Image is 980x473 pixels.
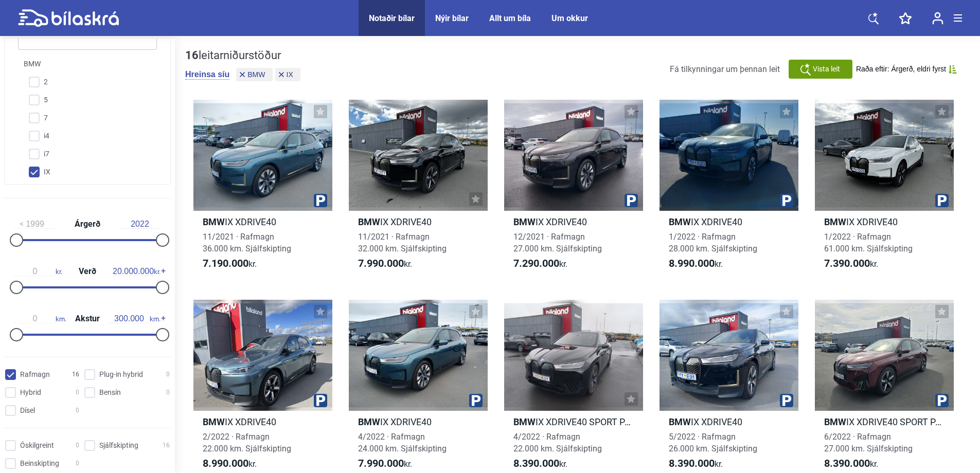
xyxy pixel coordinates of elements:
h2: IX XDRIVE40 [349,416,488,428]
span: kr. [824,258,878,270]
b: BMW [513,216,536,227]
span: 0 [76,405,79,416]
span: 4/2022 · Rafmagn 24.000 km. Sjálfskipting [358,432,447,453]
span: Árgerð [72,220,103,228]
img: parking.png [780,394,793,407]
span: Bensín [99,387,121,398]
span: kr. [14,267,62,276]
span: 0 [166,387,170,398]
a: Notaðir bílar [369,13,415,23]
b: 7.990.000 [358,457,404,469]
b: 8.990.000 [669,257,715,269]
h2: IX XDRIVE40 SPORT PAKKI [815,416,954,428]
span: 0 [76,440,79,451]
img: parking.png [780,194,793,207]
img: parking.png [935,194,949,207]
span: Óskilgreint [20,440,54,451]
b: 8.390.000 [824,457,870,469]
img: user-login.svg [932,12,943,25]
b: 7.990.000 [358,257,404,269]
span: 1/2022 · Rafmagn 28.000 km. Sjálfskipting [669,232,757,253]
span: 2/2022 · Rafmagn 22.000 km. Sjálfskipting [203,432,291,453]
h2: IX XDRIVE40 [660,416,798,428]
a: Allt um bíla [489,13,531,23]
button: IX [275,68,300,81]
span: 12/2021 · Rafmagn 27.000 km. Sjálfskipting [513,232,602,253]
b: BMW [824,416,846,427]
button: BMW [236,68,272,81]
span: Fá tilkynningar um þennan leit [670,64,780,74]
img: parking.png [935,394,949,407]
span: 6/2022 · Rafmagn 27.000 km. Sjálfskipting [824,432,913,453]
span: 0 [76,387,79,398]
b: BMW [203,416,225,427]
span: 0 [76,458,79,469]
span: 16 [163,440,170,451]
span: 5/2022 · Rafmagn 26.000 km. Sjálfskipting [669,432,757,453]
span: 11/2021 · Rafmagn 32.000 km. Sjálfskipting [358,232,447,253]
div: leitarniðurstöður [185,49,303,62]
b: BMW [824,216,846,227]
span: kr. [358,258,412,270]
span: Sjálfskipting [99,440,138,451]
h2: IX XDRIVE40 [193,416,332,428]
h2: IX XDRIVE40 SPORT PAKKI [504,416,643,428]
span: 1/2022 · Rafmagn 61.000 km. Sjálfskipting [824,232,913,253]
span: km. [14,314,66,323]
h2: IX XDRIVE40 [504,216,643,228]
span: Raða eftir: Árgerð, eldri fyrst [856,65,946,74]
b: BMW [358,216,380,227]
h2: IX XDRIVE40 [349,216,488,228]
span: Plug-in hybrid [99,369,143,380]
span: kr. [513,458,567,470]
span: kr. [513,258,567,270]
b: 16 [185,49,199,62]
b: 7.390.000 [824,257,870,269]
span: kr. [203,458,257,470]
h2: IX XDRIVE40 [815,216,954,228]
span: km. [109,314,161,323]
span: Beinskipting [20,458,59,469]
span: Rafmagn [20,369,50,380]
a: BMWIX XDRIVE4012/2021 · Rafmagn27.000 km. Sjálfskipting7.290.000kr. [504,100,643,279]
span: IX [287,71,293,78]
b: BMW [669,416,691,427]
b: 7.290.000 [513,257,559,269]
span: kr. [358,458,412,470]
span: kr. [669,458,723,470]
b: BMW [203,216,225,227]
b: 7.190.000 [203,257,248,269]
span: 16 [72,369,79,380]
a: BMWIX XDRIVE401/2022 · Rafmagn61.000 km. Sjálfskipting7.390.000kr. [815,100,954,279]
span: Vista leit [813,64,840,75]
b: 8.990.000 [203,457,248,469]
a: BMWIX XDRIVE4011/2021 · Rafmagn32.000 km. Sjálfskipting7.990.000kr. [349,100,488,279]
span: BMW [24,59,41,69]
span: 0 [166,369,170,380]
button: Raða eftir: Árgerð, eldri fyrst [856,65,957,74]
b: BMW [358,416,380,427]
span: 11/2021 · Rafmagn 36.000 km. Sjálfskipting [203,232,291,253]
span: Akstur [73,315,102,323]
b: 8.390.000 [669,457,715,469]
span: Hybrid [20,387,41,398]
span: kr. [113,267,161,276]
a: Um okkur [551,13,588,23]
a: BMWIX XDRIVE4011/2021 · Rafmagn36.000 km. Sjálfskipting7.190.000kr. [193,100,332,279]
h2: IX XDRIVE40 [660,216,798,228]
img: parking.png [314,394,327,407]
img: parking.png [314,194,327,207]
span: kr. [824,458,878,470]
span: 4/2022 · Rafmagn 22.000 km. Sjálfskipting [513,432,602,453]
img: parking.png [469,394,483,407]
span: Verð [76,267,99,276]
span: kr. [669,258,723,270]
b: BMW [513,416,536,427]
h2: IX XDRIVE40 [193,216,332,228]
a: Nýir bílar [435,13,469,23]
img: parking.png [625,194,638,207]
